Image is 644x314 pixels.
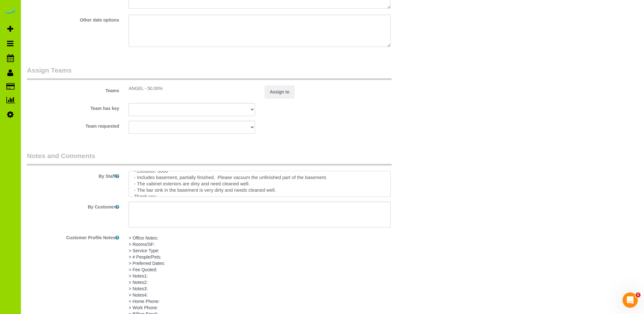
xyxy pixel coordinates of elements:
[622,292,638,308] iframe: Intercom live chat
[22,15,124,23] label: Other date options
[22,202,124,210] label: By Customer
[27,151,392,165] legend: Notes and Comments
[22,85,124,94] label: Teams
[22,121,124,129] label: Team requested
[22,232,124,241] label: Customer Profile Notes
[22,103,124,112] label: Team has key
[129,85,255,92] div: ANGEL - 50.00%
[635,292,641,298] span: 1
[4,6,16,15] img: Automaid Logo
[265,85,295,99] button: Assign to
[22,171,124,179] label: By Staff
[27,66,392,80] legend: Assign Teams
